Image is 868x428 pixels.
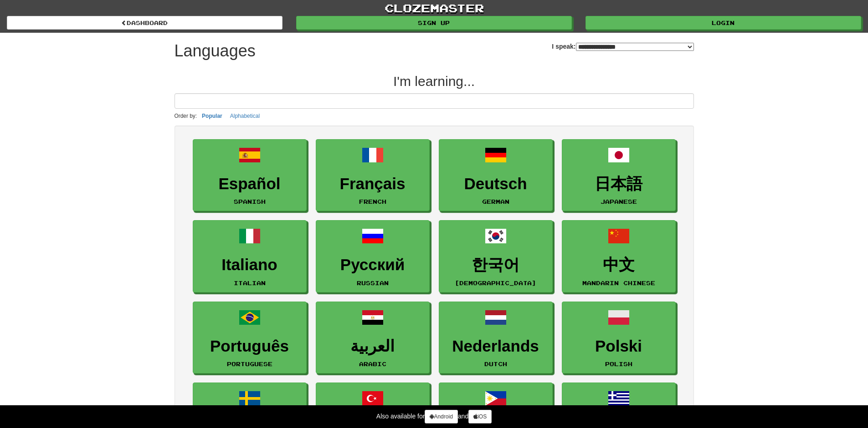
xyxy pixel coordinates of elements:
select: I speak: [576,43,694,51]
small: Order by: [175,113,197,119]
h3: Español [198,175,302,193]
a: PortuguêsPortuguese [193,302,307,374]
a: NederlandsDutch [439,302,553,374]
a: 中文Mandarin Chinese [562,220,676,292]
h3: 日本語 [567,175,671,193]
h3: Français [321,175,425,193]
a: iOS [468,410,492,423]
a: 日本語Japanese [562,139,676,211]
small: French [359,198,386,205]
small: Russian [357,280,389,286]
a: 한국어[DEMOGRAPHIC_DATA] [439,220,553,292]
label: I speak: [552,42,693,51]
a: العربيةArabic [316,302,430,374]
small: Mandarin Chinese [582,280,655,286]
h3: العربية [321,337,425,355]
small: Polish [605,361,632,367]
a: Sign up [296,16,572,30]
a: dashboard [7,16,282,30]
a: Login [586,16,861,30]
h3: Português [198,337,302,355]
a: ItalianoItalian [193,220,307,292]
small: German [482,198,509,205]
a: PolskiPolish [562,302,676,374]
h1: Languages [175,42,256,60]
small: Arabic [359,361,386,367]
h3: Русский [321,256,425,274]
a: EspañolSpanish [193,139,307,211]
small: Japanese [601,198,637,205]
h3: Nederlands [444,337,548,355]
h3: Italiano [198,256,302,274]
small: Italian [234,280,266,286]
small: Spanish [234,198,266,205]
h3: Polski [567,337,671,355]
h3: 한국어 [444,256,548,274]
a: FrançaisFrench [316,139,430,211]
small: Portuguese [227,361,272,367]
h3: Deutsch [444,175,548,193]
a: DeutschGerman [439,139,553,211]
button: Popular [199,111,225,121]
small: Dutch [484,361,507,367]
button: Alphabetical [227,111,262,121]
a: РусскийRussian [316,220,430,292]
small: [DEMOGRAPHIC_DATA] [455,280,536,286]
a: Android [425,410,457,423]
h2: I'm learning... [175,74,694,89]
h3: 中文 [567,256,671,274]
